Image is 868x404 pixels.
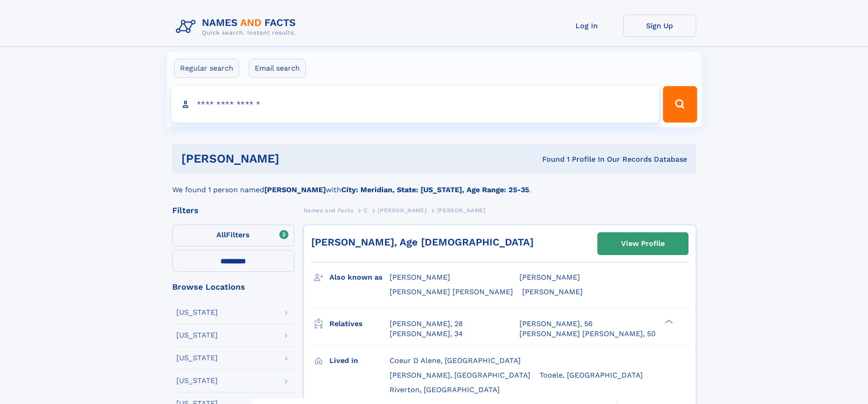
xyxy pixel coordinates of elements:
span: [PERSON_NAME] [519,273,580,281]
span: [PERSON_NAME] [PERSON_NAME] [390,287,513,296]
a: Names and Facts [303,205,354,216]
a: [PERSON_NAME], 34 [390,329,463,339]
span: [PERSON_NAME] [390,273,450,281]
span: [PERSON_NAME] [437,207,486,214]
a: C [364,205,368,216]
div: [US_STATE] [176,309,218,316]
span: [PERSON_NAME] [378,207,426,214]
a: [PERSON_NAME] [378,205,426,216]
a: Sign Up [623,15,696,37]
span: Coeur D Alene, [GEOGRAPHIC_DATA] [390,356,521,365]
a: [PERSON_NAME], 56 [519,319,593,329]
a: [PERSON_NAME], 28 [390,319,463,329]
div: ❯ [663,318,673,324]
div: Found 1 Profile In Our Records Database [411,154,687,164]
label: Regular search [174,59,239,78]
input: search input [171,86,659,123]
b: [PERSON_NAME] [264,185,326,194]
a: Log In [550,15,623,37]
span: [PERSON_NAME] [522,287,583,296]
div: [US_STATE] [176,354,218,362]
div: [US_STATE] [176,332,218,339]
img: Logo Names and Facts [172,15,303,39]
div: We found 1 person named with . [172,174,696,195]
button: Search Button [663,86,697,123]
a: View Profile [598,233,688,255]
h3: Lived in [329,353,390,368]
div: Browse Locations [172,283,294,291]
div: View Profile [621,233,665,254]
span: [PERSON_NAME], [GEOGRAPHIC_DATA] [390,371,530,379]
span: Riverton, [GEOGRAPHIC_DATA] [390,385,500,394]
span: Tooele, [GEOGRAPHIC_DATA] [539,371,643,379]
a: [PERSON_NAME], Age [DEMOGRAPHIC_DATA] [311,236,534,248]
label: Filters [172,225,294,246]
span: C [364,207,368,214]
h1: [PERSON_NAME] [181,153,411,164]
b: City: Meridian, State: [US_STATE], Age Range: 25-35 [341,185,529,194]
div: [US_STATE] [176,377,218,384]
h3: Also known as [329,270,390,285]
span: All [216,230,226,239]
div: Filters [172,206,294,215]
label: Email search [249,59,306,78]
a: [PERSON_NAME] [PERSON_NAME], 50 [519,329,656,339]
h3: Relatives [329,316,390,332]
